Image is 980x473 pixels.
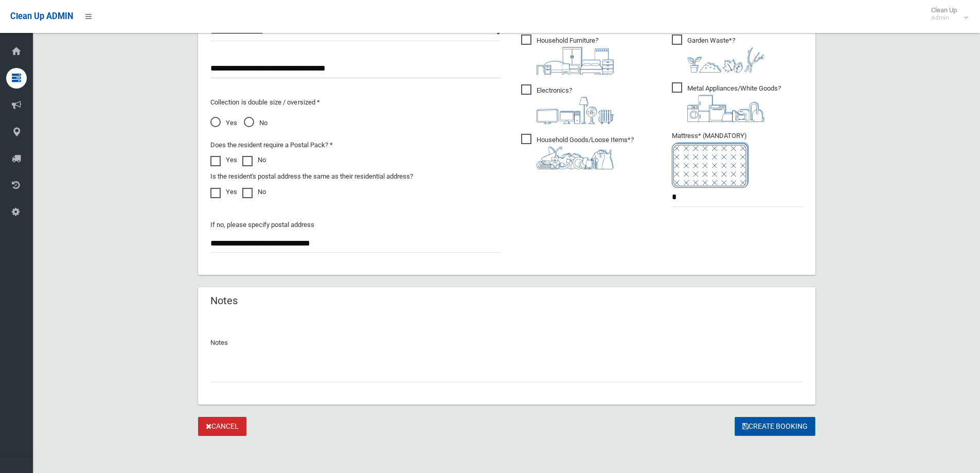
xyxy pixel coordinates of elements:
[672,82,781,122] span: Metal Appliances/White Goods
[521,134,634,169] span: Household Goods/Loose Items*
[672,34,764,73] span: Garden Waste*
[210,154,237,166] label: Yes
[672,142,749,188] img: e7408bece873d2c1783593a074e5cb2f.png
[537,97,614,124] img: 394712a680b73dbc3d2a6a3a7ffe5a07.png
[210,219,314,231] label: If no, please specify postal address
[210,186,237,198] label: Yes
[521,84,614,124] span: Electronics
[537,47,614,75] img: aa9efdbe659d29b613fca23ba79d85cb.png
[210,139,333,151] label: Does the resident require a Postal Pack? *
[244,117,268,129] span: No
[210,337,803,349] p: Notes
[687,84,781,122] i: ?
[735,417,815,436] button: Create Booking
[521,34,614,75] span: Household Furniture
[210,170,413,183] label: Is the resident's postal address the same as their residential address?
[672,132,803,188] span: Mattress* (MANDATORY)
[242,154,266,166] label: No
[210,117,237,129] span: Yes
[198,417,246,436] a: Cancel
[198,291,250,311] header: Notes
[242,186,266,198] label: No
[537,37,614,75] i: ?
[537,86,614,124] i: ?
[10,11,73,21] span: Clean Up ADMIN
[537,146,614,169] img: b13cc3517677393f34c0a387616ef184.png
[687,95,764,122] img: 36c1b0289cb1767239cdd3de9e694f19.png
[537,136,634,169] i: ?
[926,6,967,22] span: Clean Up
[210,96,501,109] p: Collection is double size / oversized *
[931,14,957,22] small: Admin
[687,37,764,73] i: ?
[687,47,764,73] img: 4fd8a5c772b2c999c83690221e5242e0.png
